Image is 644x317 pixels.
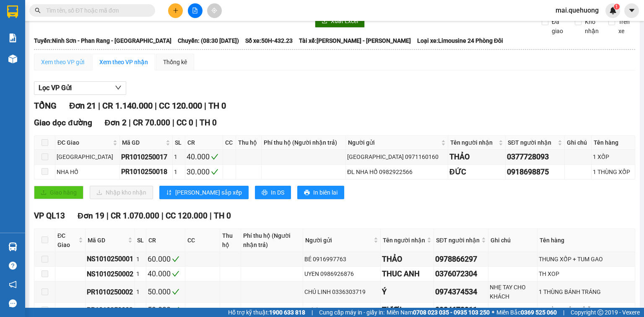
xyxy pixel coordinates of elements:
[521,309,557,316] strong: 0369 525 060
[122,138,164,147] span: Mã GD
[34,211,65,221] span: VP QL13
[185,229,220,252] th: CC
[173,136,185,150] th: SL
[435,253,487,265] div: 0978866297
[207,3,222,18] button: aim
[347,167,447,177] div: ĐL NHA HỐ 0982922566
[322,18,327,25] span: download
[173,8,179,13] span: plus
[236,136,262,150] th: Thu hộ
[245,36,293,45] span: Số xe: 50H-432.23
[148,304,184,316] div: 50.000
[168,3,183,18] button: plus
[387,308,490,317] span: Miền Nam
[8,55,17,63] img: warehouse-icon
[46,6,145,15] input: Tìm tên, số ĐT hoặc mã đơn
[166,190,172,196] span: sort-ascending
[35,8,41,13] span: search
[106,211,109,221] span: |
[241,229,303,252] th: Phí thu hộ (Người nhận trả)
[315,14,365,28] button: downloadXuất Excel
[262,136,346,150] th: Phí thu hộ (Người nhận trả)
[192,8,198,13] span: file-add
[148,268,184,280] div: 40.000
[449,151,504,163] div: THẢO
[214,211,231,221] span: TH 0
[34,118,92,127] span: Giao dọc đường
[539,305,634,314] div: 1 THÙNG XỐP ĐỒ ĂN
[382,304,432,316] div: TƯƠI
[304,255,379,264] div: BÉ 0916997763
[136,287,145,296] div: 1
[9,281,17,288] span: notification
[188,3,203,18] button: file-add
[507,151,563,163] div: 0377728093
[436,236,480,245] span: SĐT người nhận
[565,136,592,150] th: Ghi chú
[448,165,506,179] td: ĐỨC
[348,138,439,147] span: Người gửi
[381,281,434,303] td: Ý
[490,283,536,301] div: NHẸ TAY CHO KHÁCH
[204,101,206,111] span: |
[492,311,494,314] span: ⚪️
[563,308,564,317] span: |
[539,269,634,278] div: TH XOP
[57,167,118,177] div: NHA HỐ
[223,136,236,150] th: CC
[148,286,184,298] div: 50.000
[304,305,379,314] div: TƯƠI 0984678911
[299,36,411,45] span: Tài xế: [PERSON_NAME] - [PERSON_NAME]
[172,270,179,278] span: check
[434,267,488,281] td: 0376072304
[382,253,432,265] div: THẢO
[417,36,503,45] span: Loại xe: Limousine 24 Phòng Đôi
[136,305,145,314] div: 1
[54,12,80,81] b: Biên nhận gởi hàng hóa
[172,306,179,314] span: check
[136,269,145,278] div: 1
[347,152,447,161] div: [GEOGRAPHIC_DATA] 0971160160
[508,138,556,147] span: SĐT người nhận
[539,255,634,264] div: THUNG XỐP + TUM GAO
[34,37,171,44] b: Tuyến: Ninh Sơn - Phan Rang - [GEOGRAPHIC_DATA]
[382,268,432,280] div: THUC ANH
[105,118,127,127] span: Đơn 2
[88,236,126,245] span: Mã GD
[121,166,171,177] div: PR1010250018
[185,136,223,150] th: CR
[99,57,148,67] div: Xem theo VP nhận
[593,152,634,161] div: 1 XỐP
[435,286,487,298] div: 0974374534
[39,83,72,93] span: Lọc VP Gửi
[628,7,636,14] span: caret-down
[381,267,434,281] td: THUC ANH
[159,186,249,199] button: sort-ascending[PERSON_NAME] sắp xếp
[313,188,338,197] span: In biên lai
[210,211,212,221] span: |
[435,304,487,316] div: 0984678911
[211,153,218,161] span: check
[331,16,358,26] span: Xuất Excel
[8,242,17,251] img: warehouse-icon
[102,101,153,111] span: CR 1.140.000
[175,188,242,197] span: [PERSON_NAME] sắp xếp
[297,186,344,199] button: printerIn biên lai
[133,118,170,127] span: CR 70.000
[135,229,146,252] th: SL
[488,229,538,252] th: Ghi chú
[172,288,179,296] span: check
[305,236,372,245] span: Người gửi
[9,299,17,307] span: message
[435,268,487,280] div: 0376072304
[69,101,96,111] span: Đơn 21
[87,269,133,279] div: NS1010250002
[269,309,305,316] strong: 1900 633 818
[172,255,179,263] span: check
[57,152,118,161] div: [GEOGRAPHIC_DATA]
[34,81,126,95] button: Lọc VP Gửi
[539,287,634,296] div: 1 THÙNG BÁNH TRÁNG
[120,165,173,179] td: PR1010250018
[155,101,157,111] span: |
[90,186,153,199] button: downloadNhập kho nhận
